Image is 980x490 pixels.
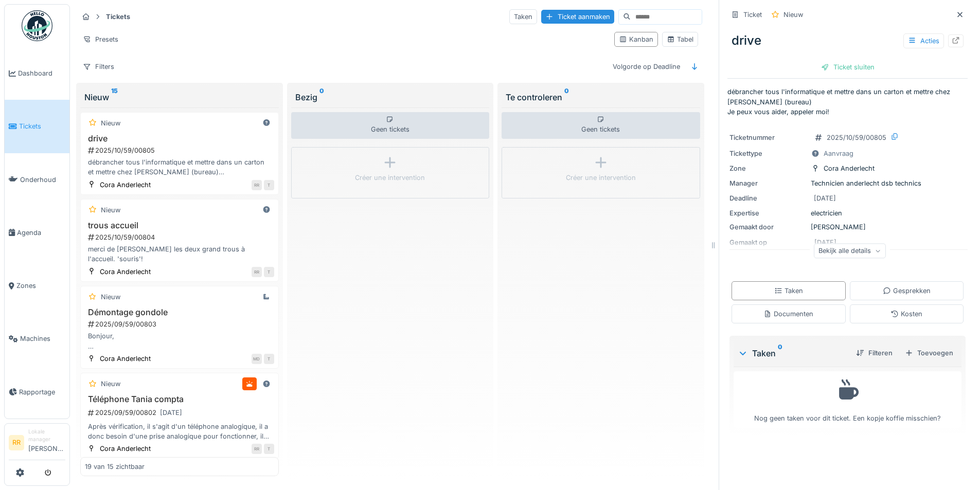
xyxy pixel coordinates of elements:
[824,149,853,158] div: Aanvraag
[729,133,807,142] div: Ticketnummer
[541,10,614,24] div: Ticket aanmaken
[502,112,700,139] div: Geen tickets
[729,178,807,188] div: Manager
[355,173,425,183] div: Créer une intervention
[28,428,65,458] li: [PERSON_NAME]
[5,206,69,259] a: Agenda
[619,34,653,44] div: Kanban
[252,444,262,454] div: RR
[100,180,151,190] div: Cora Anderlecht
[22,10,52,41] img: Badge_color-CXgf-gQk.svg
[852,346,897,360] div: Filteren
[28,428,65,444] div: Lokale manager
[727,27,968,54] div: drive
[101,292,120,302] div: Nieuw
[729,178,966,188] div: Technicien anderlecht dsb technics
[78,32,123,47] div: Presets
[729,164,807,173] div: Zone
[85,422,274,441] div: Après vérification, il s'agit d'un téléphone analogique, il a donc besoin d'une prise analogique ...
[740,376,955,424] div: Nog geen taken voor dit ticket. Een kopje koffie misschien?
[564,91,569,103] sup: 0
[667,34,693,44] div: Tabel
[729,193,807,203] div: Deadline
[100,354,151,364] div: Cora Anderlecht
[101,118,120,128] div: Nieuw
[264,444,274,454] div: T
[100,444,151,453] div: Cora Anderlecht
[903,33,944,48] div: Acties
[738,347,848,359] div: Taken
[291,112,490,139] div: Geen tickets
[729,149,807,158] div: Tickettype
[264,267,274,277] div: T
[506,91,696,103] div: Te controleren
[608,59,685,74] div: Volgorde op Deadline
[566,173,636,183] div: Créer une intervention
[9,428,65,460] a: RR Lokale manager[PERSON_NAME]
[729,208,966,218] div: electricien
[5,153,69,206] a: Onderhoud
[87,319,274,329] div: 2025/09/59/00803
[814,193,836,203] div: [DATE]
[85,221,274,230] h3: trous accueil
[5,259,69,312] a: Zones
[85,394,274,404] h3: Téléphone Tania compta
[100,267,151,277] div: Cora Anderlecht
[824,164,875,173] div: Cora Anderlecht
[763,309,813,319] div: Documenten
[743,10,762,20] div: Ticket
[160,408,182,418] div: [DATE]
[295,91,486,103] div: Bezig
[111,91,118,103] sup: 15
[5,312,69,365] a: Machines
[264,354,274,364] div: T
[19,121,65,131] span: Tickets
[18,68,65,78] span: Dashboard
[890,309,922,319] div: Kosten
[85,157,274,177] div: débrancher tous l'informatique et mettre dans un carton et mettre chez [PERSON_NAME] (bureau) Je ...
[16,281,65,291] span: Zones
[252,180,262,190] div: RR
[101,379,120,389] div: Nieuw
[19,387,65,397] span: Rapportage
[827,133,886,142] div: 2025/10/59/00805
[84,91,275,103] div: Nieuw
[509,9,537,24] div: Taken
[817,60,879,74] div: Ticket sluiten
[783,10,803,20] div: Nieuw
[729,222,966,232] div: [PERSON_NAME]
[774,286,803,296] div: Taken
[85,244,274,264] div: merci de [PERSON_NAME] les deux grand trous à l'accueil. 'souris'!
[814,243,886,258] div: Bekijk alle details
[901,346,957,360] div: Toevoegen
[9,435,24,450] li: RR
[85,134,274,143] h3: drive
[727,87,968,117] p: débrancher tous l'informatique et mettre dans un carton et mettre chez [PERSON_NAME] (bureau) Je ...
[87,146,274,155] div: 2025/10/59/00805
[729,208,807,218] div: Expertise
[5,47,69,100] a: Dashboard
[729,222,807,232] div: Gemaakt door
[5,100,69,153] a: Tickets
[87,406,274,419] div: 2025/09/59/00802
[252,267,262,277] div: RR
[102,12,134,22] strong: Tickets
[5,366,69,419] a: Rapportage
[778,347,782,359] sup: 0
[85,307,274,317] h3: Démontage gondole
[883,286,931,296] div: Gesprekken
[319,91,324,103] sup: 0
[85,462,145,471] div: 19 van 15 zichtbaar
[252,354,262,364] div: MD
[17,228,65,238] span: Agenda
[101,205,120,215] div: Nieuw
[264,180,274,190] div: T
[20,175,65,185] span: Onderhoud
[85,331,274,351] div: Bonjour, Pourriez-vous me démonter les deux éléments qui se trouve en photo (barbe à papa/popcorn...
[87,232,274,242] div: 2025/10/59/00804
[20,334,65,343] span: Machines
[78,59,119,74] div: Filters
